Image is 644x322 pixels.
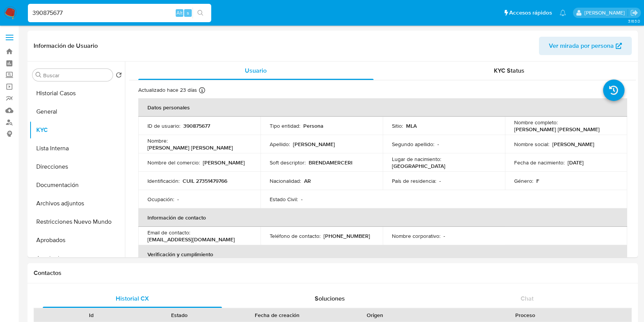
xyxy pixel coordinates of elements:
button: Lista Interna [29,139,125,158]
p: Segundo apellido : [392,141,434,148]
p: Nombre completo : [514,119,558,126]
p: [PHONE_NUMBER] [324,233,370,239]
input: Buscar [43,72,110,79]
p: valentina.santellan@mercadolibre.com [584,9,628,16]
p: Identificación : [147,177,180,184]
h1: Información de Usuario [34,42,98,50]
button: Documentación [29,176,125,194]
p: F [536,177,539,184]
input: Buscar usuario o caso... [28,8,211,18]
p: Nombre social : [514,141,549,148]
p: Actualizado hace 23 días [138,86,197,94]
p: Sitio : [392,122,403,129]
p: [PERSON_NAME] [PERSON_NAME] [514,126,600,133]
p: Tipo entidad : [270,122,300,129]
button: General [29,102,125,121]
button: Restricciones Nuevo Mundo [29,213,125,231]
p: MLA [406,122,417,129]
p: - [177,196,179,203]
p: Ocupación : [147,196,174,203]
p: - [301,196,303,203]
a: Salir [630,9,638,17]
p: Teléfono de contacto : [270,233,320,239]
div: Fecha de creación [229,311,325,319]
div: Id [53,311,130,319]
p: - [439,177,441,184]
th: Información de contacto [138,208,627,227]
p: [PERSON_NAME] [203,159,245,166]
p: [PERSON_NAME] [552,141,594,148]
p: Soft descriptor : [270,159,306,166]
p: AR [304,177,311,184]
p: [EMAIL_ADDRESS][DOMAIN_NAME] [147,236,235,243]
p: [PERSON_NAME] [PERSON_NAME] [147,144,233,151]
span: Accesos rápidos [509,9,552,17]
button: Volver al orden por defecto [116,72,122,80]
p: - [437,141,439,148]
p: Nombre : [147,137,168,144]
a: Notificaciones [560,10,566,16]
button: search-icon [193,8,208,18]
p: CUIL 27351479766 [183,177,227,184]
button: Ver mirada por persona [539,37,632,55]
div: Origen [336,311,414,319]
p: Nombre corporativo : [392,233,440,239]
p: - [443,233,445,239]
p: 390875677 [183,122,210,129]
p: Nacionalidad : [270,177,301,184]
p: Apellido : [270,141,290,148]
span: KYC Status [494,66,524,75]
button: Buscar [36,72,42,78]
button: Aprobados [29,231,125,249]
p: [GEOGRAPHIC_DATA] [392,163,445,169]
button: Aprobadores [29,249,125,268]
span: s [187,9,189,16]
p: Estado Civil : [270,196,298,203]
p: País de residencia : [392,177,436,184]
p: ID de usuario : [147,122,180,129]
p: Persona [303,122,324,129]
p: Fecha de nacimiento : [514,159,565,166]
th: Datos personales [138,98,627,117]
span: Ver mirada por persona [549,37,614,55]
button: Archivos adjuntos [29,194,125,213]
button: KYC [29,121,125,139]
span: Alt [176,9,183,16]
p: [PERSON_NAME] [293,141,335,148]
p: Lugar de nacimiento : [392,156,441,163]
button: Historial Casos [29,84,125,102]
span: Soluciones [315,294,345,303]
span: Chat [521,294,534,303]
p: [DATE] [568,159,584,166]
button: Direcciones [29,158,125,176]
h1: Contactos [34,269,632,277]
div: Estado [141,311,218,319]
span: Usuario [245,66,267,75]
p: Nombre del comercio : [147,159,200,166]
div: Proceso [424,311,626,319]
th: Verificación y cumplimiento [138,245,627,263]
span: Historial CX [116,294,149,303]
p: Género : [514,177,533,184]
p: Email de contacto : [147,229,190,236]
p: BRENDAMERCERI [309,159,353,166]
